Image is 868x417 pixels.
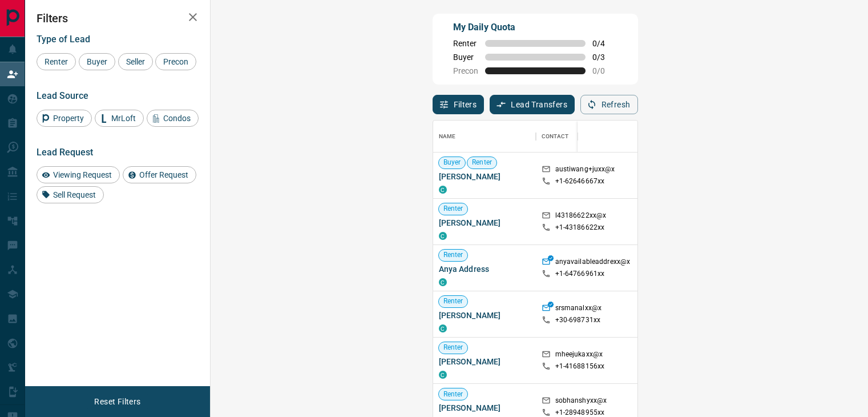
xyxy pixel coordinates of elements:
p: austiwang+juxx@x [555,165,615,177]
div: Condos [147,110,199,127]
span: Type of Lead [37,34,90,45]
span: [PERSON_NAME] [439,402,530,414]
div: Renter [37,53,76,70]
p: anyavailableaddrexx@x [555,257,631,269]
span: Renter [41,57,72,66]
span: MrLoft [107,114,140,123]
p: +1- 64766961xx [555,269,605,279]
span: Offer Request [135,170,192,179]
div: Buyer [79,53,115,70]
span: Lead Request [37,147,93,158]
span: Renter [439,343,468,352]
p: mheejukaxx@x [555,350,603,362]
span: Anya Address [439,263,530,275]
span: Condos [159,114,195,123]
span: [PERSON_NAME] [439,217,530,228]
div: Property [37,110,92,127]
button: Reset Filters [87,392,148,411]
div: condos.ca [439,371,447,379]
div: Viewing Request [37,166,120,183]
span: 0 / 0 [592,66,617,75]
p: sobhanshyxx@x [555,396,607,408]
span: [PERSON_NAME] [439,171,530,182]
span: Precon [159,57,192,66]
p: +1- 62646667xx [555,177,605,186]
div: Sell Request [37,186,104,203]
span: Renter [467,158,496,167]
p: l43186622xx@x [555,211,607,223]
span: Viewing Request [49,170,116,179]
span: Sell Request [49,190,100,199]
button: Lead Transfers [490,95,575,114]
p: +1- 41688156xx [555,362,605,371]
div: condos.ca [439,232,447,240]
span: Renter [439,390,468,399]
span: Precon [453,66,478,75]
button: Refresh [580,95,638,114]
p: srsmanalxx@x [555,303,602,315]
div: condos.ca [439,186,447,194]
div: MrLoft [95,110,144,127]
p: My Daily Quota [453,21,617,34]
span: Seller [122,57,149,66]
div: Name [439,121,456,153]
span: Buyer [83,57,111,66]
div: Contact [542,121,569,153]
p: +1- 43186622xx [555,223,605,232]
span: 0 / 4 [592,39,617,48]
h2: Filters [37,11,199,25]
div: Seller [118,53,153,70]
span: Lead Source [37,90,88,101]
span: Renter [439,204,468,214]
span: Property [49,114,88,123]
button: Filters [433,95,485,114]
div: Name [433,121,536,153]
p: +30- 698731xx [555,315,601,325]
span: Renter [453,39,478,48]
span: Buyer [453,53,478,62]
div: condos.ca [439,278,447,286]
div: Offer Request [123,166,196,183]
span: Renter [439,296,468,306]
div: Precon [155,53,196,70]
span: [PERSON_NAME] [439,310,530,321]
span: Buyer [439,158,466,167]
span: Renter [439,250,468,260]
span: [PERSON_NAME] [439,356,530,367]
div: condos.ca [439,324,447,332]
span: 0 / 3 [592,53,617,62]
